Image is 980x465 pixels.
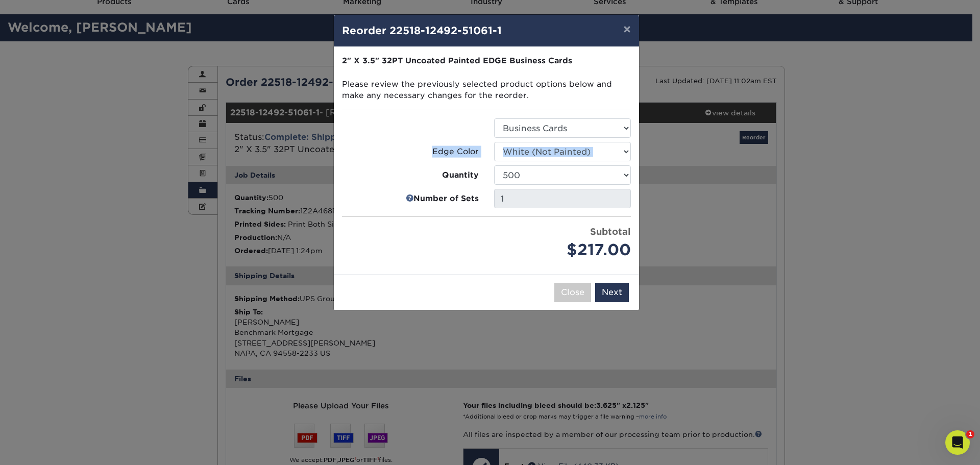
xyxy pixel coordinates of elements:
[494,238,631,262] div: $217.00
[590,226,631,237] strong: Subtotal
[442,169,479,181] strong: Quantity
[595,283,629,302] button: Next
[966,430,974,438] span: 1
[615,15,639,43] button: ×
[342,23,631,38] h4: Reorder 22518-12492-51061-1
[413,193,479,205] strong: Number of Sets
[342,146,479,158] label: Edge Color
[342,55,631,102] p: Please review the previously selected product options below and make any necessary changes for th...
[342,56,572,65] strong: 2" X 3.5" 32PT Uncoated Painted EDGE Business Cards
[554,283,591,302] button: Close
[945,430,970,455] iframe: Intercom live chat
